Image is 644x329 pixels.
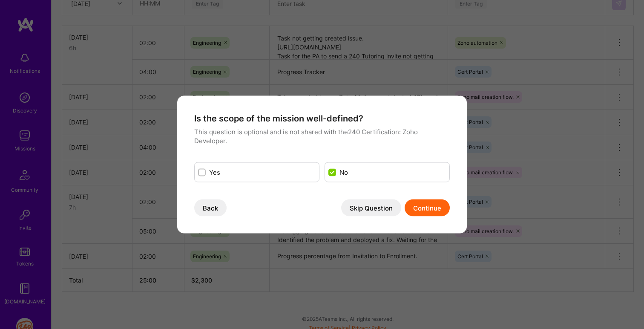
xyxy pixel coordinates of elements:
button: Back [194,199,227,216]
button: Continue [405,199,450,216]
h4: Is the scope of the mission well-defined? [194,113,450,124]
div: modal [177,96,467,234]
label: No [339,168,446,177]
button: Skip Question [341,199,401,216]
p: This question is optional and is not shared with the 240 Certification: Zoho Developer . [194,127,450,145]
label: Yes [209,168,316,177]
